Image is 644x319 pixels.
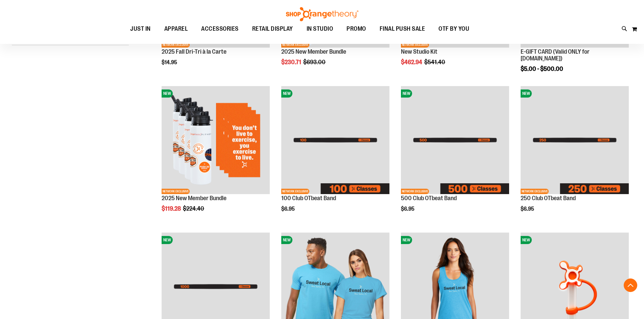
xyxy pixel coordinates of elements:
a: APPAREL [158,21,195,37]
span: NETWORK EXCLUSIVE [162,189,190,194]
span: IN STUDIO [307,21,333,36]
a: E-GIFT CARD (Valid ONLY for [DOMAIN_NAME]) [521,48,590,62]
a: New Studio Kit [401,48,437,55]
span: RETAIL DISPLAY [252,21,293,36]
span: NETWORK EXCLUSIVE [281,189,309,194]
img: Image of 500 Club OTbeat Band [401,86,509,194]
a: ACCESSORIES [194,21,245,37]
span: $5.00 - $500.00 [521,65,563,72]
span: $693.00 [303,59,327,65]
a: IN STUDIO [300,21,340,37]
span: OTF BY YOU [438,21,469,36]
span: FINAL PUSH SALE [380,21,425,36]
a: Image of 100 Club OTbeat BandNEWNETWORK EXCLUSIVE [281,86,389,195]
span: NETWORK EXCLUSIVE [401,42,429,48]
span: NEW [162,89,173,98]
img: 2025 New Member Bundle [162,86,270,194]
div: product [278,83,393,226]
span: NETWORK EXCLUSIVE [401,189,429,194]
span: $6.95 [281,206,296,212]
a: RETAIL DISPLAY [245,21,300,37]
span: NEW [281,236,292,244]
span: NEW [401,89,412,98]
img: Image of 250 Club OTbeat Band [521,86,629,194]
a: 500 Club OTbeat Band [401,195,457,202]
span: NEW [401,236,412,244]
div: product [158,83,273,229]
span: $541.40 [424,59,446,65]
a: 2025 Fall Dri-Tri à la Carte [162,48,226,55]
img: Shop Orangetheory [285,7,359,21]
span: NEW [162,236,173,244]
a: PROMO [340,21,373,37]
button: Back To Top [624,278,637,292]
a: 2025 New Member Bundle [281,48,346,55]
img: Image of 100 Club OTbeat Band [281,86,389,194]
span: NETWORK EXCLUSIVE [281,42,309,48]
span: APPAREL [164,21,188,36]
a: 2025 New Member Bundle [162,195,226,202]
a: 2025 New Member BundleNEWNETWORK EXCLUSIVE [162,86,270,195]
span: $6.95 [521,206,535,212]
div: product [517,83,632,226]
span: PROMO [347,21,366,36]
span: JUST IN [130,21,151,36]
a: JUST IN [123,21,158,36]
a: Image of 250 Club OTbeat BandNEWNETWORK EXCLUSIVE [521,86,629,195]
a: 250 Club OTbeat Band [521,195,576,202]
span: $119.28 [162,205,182,212]
span: NETWORK EXCLUSIVE [521,189,549,194]
span: ACCESSORIES [201,21,239,36]
a: Image of 500 Club OTbeat BandNEWNETWORK EXCLUSIVE [401,86,509,195]
div: product [398,83,512,226]
span: $462.94 [401,59,423,65]
span: $14.95 [162,59,178,65]
span: NEW [281,89,292,98]
span: NEW [521,236,532,244]
span: NETWORK EXCLUSIVE [162,42,190,48]
span: $224.40 [183,205,205,212]
span: $230.71 [281,59,302,65]
a: OTF BY YOU [432,21,476,37]
span: NEW [521,89,532,98]
a: FINAL PUSH SALE [373,21,432,37]
a: 100 Club OTbeat Band [281,195,336,202]
span: $6.95 [401,206,415,212]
